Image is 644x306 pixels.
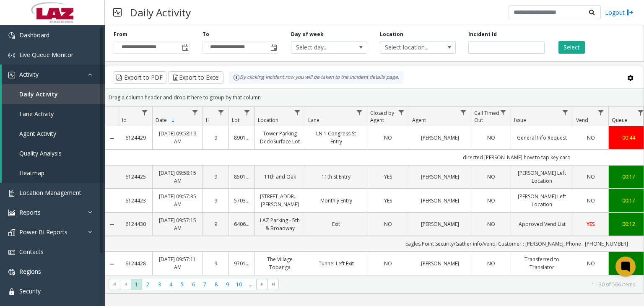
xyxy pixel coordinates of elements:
[310,259,362,267] a: Tunnel Left Exit
[216,107,227,118] a: H Filter Menu
[396,107,407,118] a: Closed by Agent Filter Menu
[241,107,253,118] a: Lot Filter Menu
[258,117,278,124] span: Location
[476,134,506,142] a: NO
[124,197,147,205] a: 6124423
[8,190,15,197] img: 'icon'
[142,279,153,290] span: Page 2
[384,260,392,267] span: NO
[8,288,15,295] img: 'icon'
[558,41,585,54] button: Select
[310,197,362,205] a: Monthly Entry
[260,130,300,145] a: Tower Parking Deck/Surface Lot
[2,104,105,124] a: Lane Activity
[587,220,595,228] span: YES
[113,2,122,23] img: pageIcon
[576,117,588,124] span: Vend
[208,259,223,267] a: 9
[516,134,568,142] a: General Info Request
[578,220,603,228] a: YES
[595,107,607,118] a: Vend Filter Menu
[158,169,197,185] a: [DATE] 09:58:15 AM
[8,72,15,78] img: 'icon'
[180,41,190,53] span: Toggle popup
[372,173,404,181] a: YES
[158,255,197,271] a: [DATE] 09:57:11 AM
[105,135,119,142] a: Collapse Details
[19,208,41,216] span: Reports
[474,109,499,124] span: Call Timed Out
[8,269,15,275] img: 'icon'
[260,255,300,271] a: The Village Topanga
[269,41,278,53] span: Toggle popup
[169,71,223,84] button: Export to Excel
[156,117,167,124] span: Date
[114,31,127,38] label: From
[177,279,188,290] span: Page 5
[476,220,506,228] a: NO
[222,279,233,290] span: Page 9
[2,124,105,143] a: Agent Activity
[19,169,44,177] span: Heatmap
[158,192,197,208] a: [DATE] 09:57:35 AM
[19,149,62,157] span: Quality Analysis
[614,134,643,142] a: 00:44
[124,220,147,228] a: 6124430
[114,71,166,84] button: Export to PDF
[587,260,595,267] span: NO
[208,134,223,142] a: 9
[514,117,526,124] span: Issue
[199,279,210,290] span: Page 7
[587,173,595,180] span: NO
[372,134,404,142] a: NO
[19,31,49,39] span: Dashboard
[190,107,201,118] a: Date Filter Menu
[476,197,506,205] a: NO
[208,197,223,205] a: 9
[627,8,634,17] img: logout
[234,173,249,181] a: 850107
[605,8,634,17] a: Logout
[372,197,404,205] a: YES
[260,216,300,232] a: LAZ Parking - 5th & Broadway
[158,130,197,145] a: [DATE] 09:58:19 AM
[310,130,362,145] a: LN 1 Congress St Entry
[516,192,568,208] a: [PERSON_NAME] Left Location
[476,173,506,181] a: NO
[614,173,643,181] a: 00:17
[126,2,195,23] h3: Daily Activity
[614,220,643,228] a: 00:12
[384,173,392,180] span: YES
[284,281,635,288] kendo-pager-info: 1 - 30 of 566 items
[380,41,441,53] span: Select location...
[614,197,643,205] a: 00:17
[234,134,249,142] a: 890133
[270,281,277,288] span: Go to the last page
[614,259,643,267] a: 00:12
[414,134,466,142] a: [PERSON_NAME]
[208,220,223,228] a: 9
[260,173,300,181] a: 11th and Oak
[384,220,392,228] span: NO
[105,90,644,105] div: Drag a column header and drop it here to group by that column
[8,229,15,236] img: 'icon'
[8,249,15,256] img: 'icon'
[578,134,603,142] a: NO
[154,279,165,290] span: Page 3
[19,248,44,256] span: Contacts
[587,197,595,204] span: NO
[412,117,426,124] span: Agent
[188,279,199,290] span: Page 6
[19,51,73,59] span: Live Queue Monitor
[414,259,466,267] a: [PERSON_NAME]
[232,117,239,124] span: Lot
[124,173,147,181] a: 6124425
[233,74,240,81] img: infoIcon.svg
[19,287,41,295] span: Security
[208,173,223,181] a: 9
[203,31,209,38] label: To
[612,117,628,124] span: Queue
[354,107,365,118] a: Lane Filter Menu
